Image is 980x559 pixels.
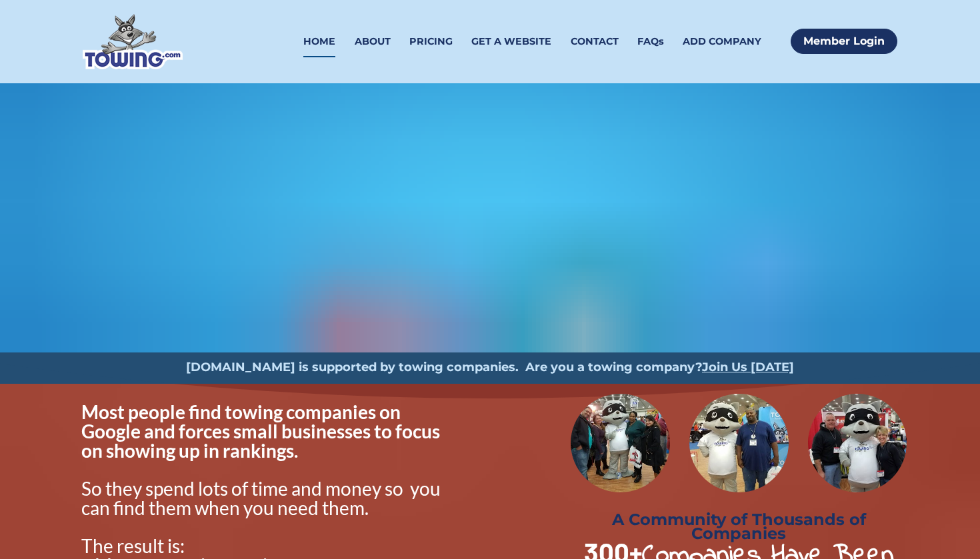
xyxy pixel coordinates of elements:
strong: A Community of Thousands of Companies [612,510,871,543]
a: ADD COMPANY [683,26,761,57]
a: Member Login [791,29,897,54]
span: Most people find towing companies on Google and forces small businesses to focus on showing up in... [81,400,443,462]
a: ABOUT [355,26,391,57]
img: Towing.com Logo [83,14,183,69]
span: The result is: [81,534,185,557]
span: So they spend lots of time and money so you can find them when you need them. [81,477,444,519]
a: PRICING [409,26,453,57]
iframe: Conversations [866,426,980,559]
a: GET A WEBSITE [471,26,551,57]
a: CONTACT [571,26,619,57]
a: FAQs [637,26,664,57]
a: Join Us [DATE] [702,360,794,374]
a: HOME [303,26,335,57]
strong: [DOMAIN_NAME] is supported by towing companies. Are you a towing company? [186,360,702,374]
